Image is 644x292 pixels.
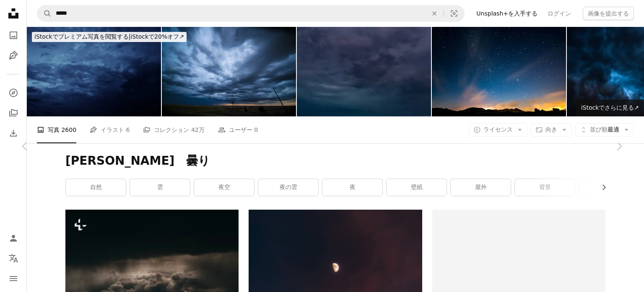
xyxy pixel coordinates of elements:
a: 壁紙 [387,179,447,196]
button: 言語 [5,250,22,267]
a: 写真 [5,27,22,44]
span: 6 [126,125,130,134]
h1: [PERSON_NAME] 曇り [65,153,605,168]
a: iStockでプレミアム写真を閲覧する|iStockで20%オフ↗ [27,27,192,47]
a: 探す [5,84,22,101]
span: iStockでさらに見る ↗ [581,104,639,111]
button: 画像を提出する [583,7,634,20]
a: コレクション [5,105,22,121]
button: 全てクリア [425,5,444,21]
span: iStockでプレミアム写真を閲覧する | [34,33,130,40]
button: Unsplashで検索する [37,5,52,21]
a: 屋外 [451,179,511,196]
img: フィールド上の雲 [297,27,431,116]
span: 向き [545,126,557,133]
a: 次へ [594,106,644,187]
a: イラスト [5,47,22,64]
button: 並び順最適 [575,123,634,137]
button: 向き [531,123,572,137]
span: 42万 [191,125,205,134]
a: 雲越しの月の眺め [249,263,422,271]
img: ダークブルーのドラマチックな棚の雲が、孤独な風車と送電線で田舎のコミュニティを覆っています [162,27,296,116]
a: Unsplash+を入手する [471,7,543,20]
a: イラスト 6 [90,116,130,143]
a: ユーザー 0 [218,116,258,143]
a: 夜の雲 [258,179,318,196]
span: 最適 [590,126,619,134]
span: iStockで20%オフ ↗ [34,33,184,40]
button: メニュー [5,270,22,287]
span: ライセンス [483,126,513,133]
button: ライセンス [469,123,527,137]
a: 曇り空 [579,179,639,196]
a: 飛行機が暗い曇り空を飛んでいる [65,263,239,271]
a: コレクション 42万 [143,116,204,143]
a: iStockでさらに見る↗ [576,100,644,116]
button: ビジュアル検索 [444,5,464,21]
img: ランサローテ島の夜は天の川を空 [432,27,566,116]
form: サイト内でビジュアルを探す [37,5,465,22]
a: ログイン / 登録する [5,230,22,247]
a: 背景 [515,179,575,196]
a: 自然 [66,179,126,196]
a: 夜 [322,179,382,196]
img: 雲と黒い青い夜空。暗いドラマチックな空の背景。嵐、雨。恐ろしい、不吉な雰囲気。 [27,27,161,116]
span: 並び順 [590,126,608,133]
a: 雲 [130,179,190,196]
a: ログイン [543,7,576,20]
button: リストを右にスクロールする [596,179,605,196]
span: 0 [254,125,258,134]
a: 夜空 [194,179,254,196]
